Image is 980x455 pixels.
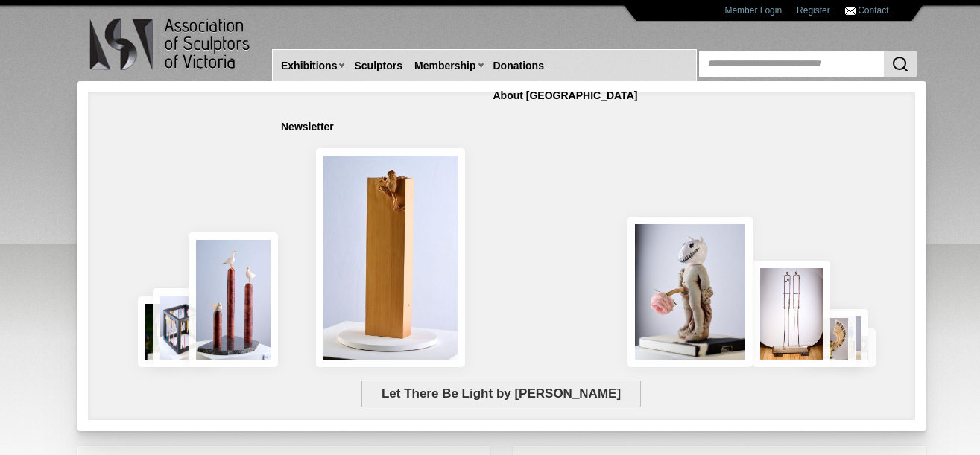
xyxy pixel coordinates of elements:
[348,52,408,80] a: Sculptors
[845,7,856,15] img: Contact ASV
[275,113,340,141] a: Newsletter
[487,82,644,109] a: About [GEOGRAPHIC_DATA]
[724,5,782,16] a: Member Login
[826,309,868,367] img: Waiting together for the Home coming
[753,261,830,367] img: Swingers
[627,217,753,367] img: Let There Be Light
[189,232,278,367] img: Rising Tides
[858,5,888,16] a: Contact
[408,52,481,80] a: Membership
[361,381,640,407] span: Let There Be Light by [PERSON_NAME]
[487,52,550,80] a: Donations
[89,15,253,74] img: logo.png
[797,5,830,16] a: Register
[891,55,909,73] img: Search
[316,148,465,367] img: Little Frog. Big Climb
[275,52,343,80] a: Exhibitions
